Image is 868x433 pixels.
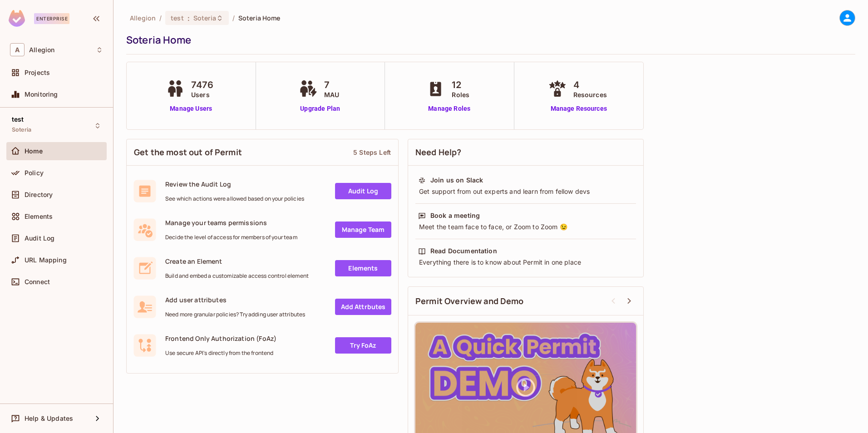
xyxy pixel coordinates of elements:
div: 5 Steps Left [353,148,391,157]
a: Upgrade Plan [297,104,344,113]
span: Permit Overview and Demo [415,295,524,307]
li: / [232,14,235,22]
span: Elements [25,213,53,220]
span: Soteria Home [238,14,281,22]
span: URL Mapping [25,256,67,264]
span: Workspace: Allegion [29,46,54,54]
span: Need Help? [415,147,462,158]
span: Manage your teams permissions [165,218,297,227]
span: Connect [25,278,50,285]
span: Need more granular policies? Try adding user attributes [165,311,305,318]
div: Get support from out experts and learn from fellow devs [418,187,633,196]
span: : [187,15,190,22]
span: test [171,14,184,22]
li: / [159,14,162,22]
span: MAU [324,90,339,99]
a: Manage Users [164,104,218,113]
a: Add Attrbutes [335,299,391,315]
span: Create an Element [165,257,309,266]
span: Get the most out of Permit [134,147,242,158]
span: 7 [324,78,339,92]
span: Use secure API's directly from the frontend [165,349,276,357]
span: Decide the level of access for members of your team [165,234,297,241]
span: Resources [573,90,607,99]
div: Book a meeting [430,211,480,220]
span: Review the Audit Log [165,180,304,188]
div: Enterprise [34,13,69,24]
span: 4 [573,78,607,92]
span: 7476 [191,78,214,92]
span: Projects [25,69,50,76]
div: Read Documentation [430,246,497,256]
span: Roles [452,90,469,99]
span: test [12,116,24,123]
span: Policy [25,169,44,177]
a: Audit Log [335,183,391,199]
a: Manage Team [335,221,391,238]
span: Users [191,90,214,99]
span: A [10,43,25,56]
span: Help & Updates [25,415,73,422]
a: Try FoAz [335,337,391,354]
div: Soteria Home [126,33,851,47]
span: Frontend Only Authorization (FoAz) [165,334,276,343]
a: Manage Roles [424,104,474,113]
span: Soteria [12,126,31,133]
span: the active workspace [130,14,156,22]
span: Build and embed a customizable access control element [165,272,309,280]
div: Everything there is to know about Permit in one place [418,258,633,267]
a: Manage Resources [546,104,612,113]
span: See which actions were allowed based on your policies [165,195,304,202]
span: Audit Log [25,235,54,242]
span: Home [25,148,43,155]
span: Directory [25,191,53,198]
div: Meet the team face to face, or Zoom to Zoom 😉 [418,222,633,231]
span: Add user attributes [165,295,305,304]
a: Elements [335,260,391,276]
img: SReyMgAAAABJRU5ErkJggg== [9,10,25,27]
div: Join us on Slack [430,176,483,185]
span: 12 [452,78,469,92]
span: Monitoring [25,91,58,98]
span: Soteria [193,14,216,22]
